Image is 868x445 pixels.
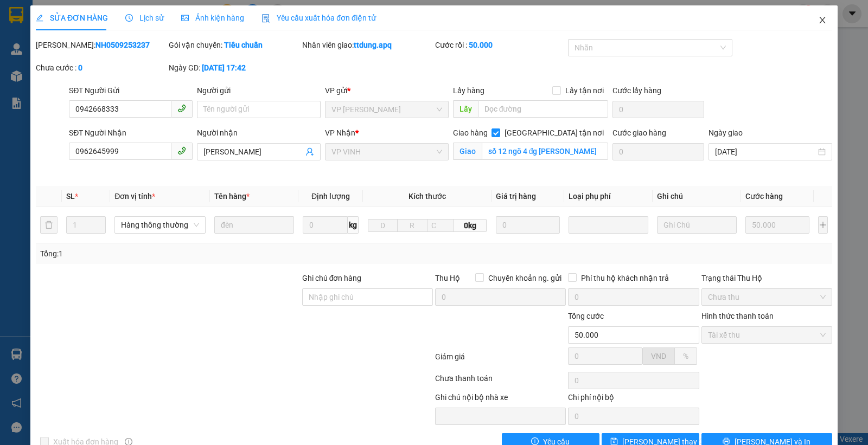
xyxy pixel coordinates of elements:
[78,63,82,72] b: 0
[214,192,250,201] span: Tên hàng
[453,86,484,95] span: Lấy hàng
[40,216,58,234] button: delete
[36,14,108,22] span: SỬA ĐƠN HÀNG
[453,143,482,160] span: Giao
[500,127,608,139] span: [GEOGRAPHIC_DATA] tận nơi
[261,14,376,22] span: Yêu cầu xuất hóa đơn điện tử
[484,272,566,284] span: Chuyển khoản ng. gửi
[36,62,167,74] div: Chưa cước :
[261,14,270,23] img: icon
[36,14,43,22] span: edit
[478,100,609,118] input: Dọc đường
[709,128,743,137] label: Ngày giao
[568,312,604,320] span: Tổng cước
[169,39,299,51] div: Gói vận chuyển:
[435,391,566,408] div: Ghi chú nội bộ nhà xe
[66,192,75,201] span: SL
[197,127,321,139] div: Người nhận
[121,217,199,233] span: Hàng thông thường
[818,16,827,24] span: close
[214,216,294,234] input: VD: Bàn, Ghế
[612,86,661,95] label: Cước lấy hàng
[69,127,193,139] div: SĐT Người Nhận
[496,192,536,201] span: Giá trị hàng
[745,192,783,201] span: Cước hàng
[368,219,398,232] input: D
[807,5,838,36] button: Close
[708,327,826,343] span: Tài xế thu
[125,14,164,22] span: Lịch sử
[95,41,150,49] b: NH0509253237
[409,192,446,201] span: Kích thước
[36,39,167,51] div: [PERSON_NAME]:
[454,219,487,232] span: 0kg
[125,14,133,22] span: clock-circle
[305,147,314,156] span: user-add
[434,372,567,391] div: Chưa thanh toán
[331,144,442,160] span: VP VINH
[397,219,427,232] input: R
[568,391,699,408] div: Chi phí nội bộ
[701,272,832,284] div: Trạng thái Thu Hộ
[311,192,350,201] span: Định lượng
[181,14,189,22] span: picture
[169,62,299,74] div: Ngày GD:
[453,100,478,118] span: Lấy
[564,186,653,207] th: Loại phụ phí
[701,312,774,320] label: Hình thức thanh toán
[612,143,704,160] input: Cước giao hàng
[354,41,392,49] b: ttdung.apq
[708,289,826,305] span: Chưa thu
[325,128,355,137] span: VP Nhận
[197,85,321,96] div: Người gửi
[434,351,567,370] div: Giảm giá
[561,85,608,96] span: Lấy tận nơi
[302,288,433,306] input: Ghi chú đơn hàng
[818,216,828,234] button: plus
[177,146,186,155] span: phone
[482,143,609,160] input: Giao tận nơi
[224,41,263,49] b: Tiêu chuẩn
[745,216,809,234] input: 0
[325,85,449,96] div: VP gửi
[715,146,816,158] input: Ngày giao
[651,352,666,360] span: VND
[302,39,433,51] div: Nhân viên giao:
[657,216,737,234] input: Ghi Chú
[427,219,454,232] input: C
[435,39,566,51] div: Cước rồi :
[331,101,442,118] span: VP NGỌC HỒI
[114,192,155,201] span: Đơn vị tính
[612,128,666,137] label: Cước giao hàng
[202,63,246,72] b: [DATE] 17:42
[302,274,362,282] label: Ghi chú đơn hàng
[683,352,688,360] span: %
[612,101,704,118] input: Cước lấy hàng
[577,272,673,284] span: Phí thu hộ khách nhận trả
[469,41,493,49] b: 50.000
[40,248,336,260] div: Tổng: 1
[69,85,193,96] div: SĐT Người Gửi
[453,128,488,137] span: Giao hàng
[653,186,741,207] th: Ghi chú
[348,216,359,234] span: kg
[435,274,460,282] span: Thu Hộ
[496,216,560,234] input: 0
[181,14,244,22] span: Ảnh kiện hàng
[177,104,186,113] span: phone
